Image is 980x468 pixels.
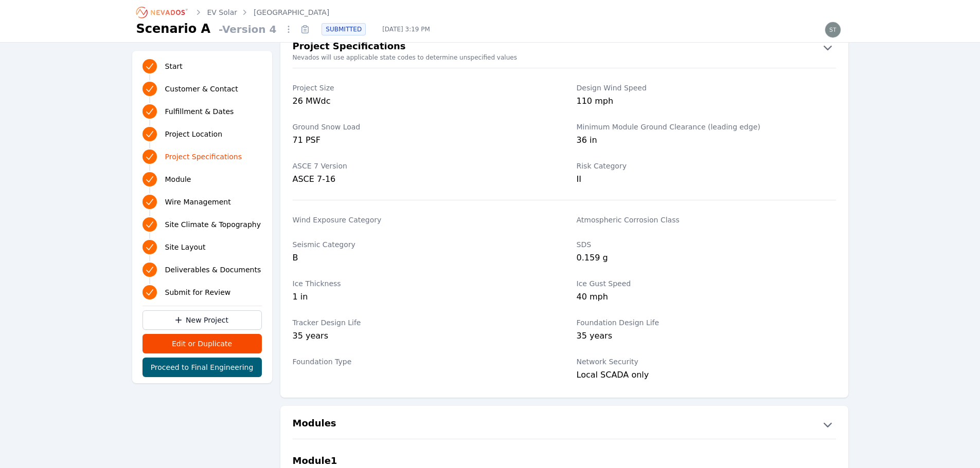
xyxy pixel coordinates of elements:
label: Project Size [293,83,552,93]
div: 0.159 g [577,252,836,266]
nav: Breadcrumb [136,4,330,21]
button: Modules [280,416,848,433]
div: 26 MWdc [293,95,552,109]
a: [GEOGRAPHIC_DATA] [254,7,329,17]
div: Local SCADA only [577,369,836,381]
h2: Project Specifications [293,39,406,55]
button: Project Specifications [280,39,848,55]
label: Ice Thickness [293,278,552,289]
div: SUBMITTED [322,23,366,35]
div: 35 years [293,330,552,344]
span: Module [165,174,191,184]
span: - Version 4 [215,22,280,36]
h2: Modules [293,416,336,433]
label: Foundation Design Life [577,317,836,328]
label: Network Security [577,357,836,367]
label: Risk Category [577,161,836,171]
label: Atmospheric Corrosion Class [577,215,836,225]
label: Foundation Type [293,357,552,367]
span: Site Climate & Topography [165,219,261,230]
div: 110 mph [577,95,836,109]
label: Design Wind Speed [577,83,836,93]
div: 36 in [577,134,836,148]
div: 1 in [293,291,552,305]
button: Edit or Duplicate [142,334,262,353]
span: Customer & Contact [165,84,238,94]
label: Minimum Module Ground Clearance (leading edge) [577,122,836,132]
div: 35 years [577,330,836,344]
span: Project Specifications [165,152,242,162]
div: II [577,173,836,185]
div: B [293,252,552,264]
span: Submit for Review [165,287,231,297]
label: Seismic Category [293,239,552,250]
label: Ice Gust Speed [577,278,836,289]
span: Project Location [165,129,223,139]
label: ASCE 7 Version [293,161,552,171]
a: New Project [142,310,262,330]
span: Site Layout [165,242,206,252]
span: Fulfillment & Dates [165,106,234,117]
label: Ground Snow Load [293,122,552,132]
span: [DATE] 3:19 PM [374,25,438,33]
label: Wind Exposure Category [293,215,552,225]
label: SDS [577,239,836,250]
nav: Progress [142,57,262,302]
a: EV Solar [207,7,238,17]
label: Tracker Design Life [293,317,552,328]
span: Start [165,61,183,71]
button: Proceed to Final Engineering [142,358,262,377]
span: Wire Management [165,197,231,207]
h3: Module 1 [293,454,337,468]
span: Deliverables & Documents [165,265,261,275]
h1: Scenario A [136,21,211,37]
small: Nevados will use applicable state codes to determine unspecified values [280,53,848,62]
div: ASCE 7-16 [293,173,552,185]
img: steve.mustaro@nevados.solar [825,22,841,38]
div: 40 mph [577,291,836,305]
div: 71 PSF [293,134,552,148]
